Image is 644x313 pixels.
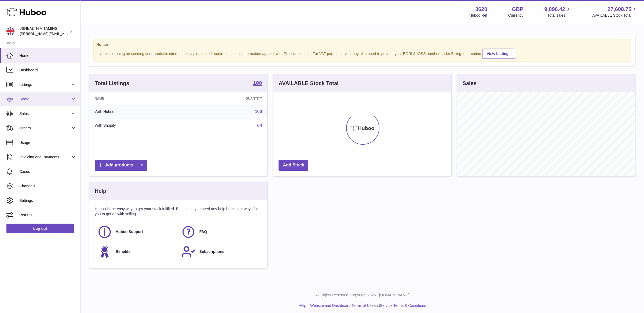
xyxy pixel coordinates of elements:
img: francesca@jshealthvitamins.com [6,27,14,35]
p: Huboo is the easy way to get your stock fulfilled. But incase you need any help here's our ways f... [95,206,262,217]
div: Huboo Ref [469,13,487,18]
th: Name [89,92,185,105]
th: Quantity [185,92,268,105]
a: 100 [255,109,262,114]
span: [PERSON_NAME][EMAIL_ADDRESS][DOMAIN_NAME] [20,31,108,36]
div: If you're planning on sending your products internationally please add required customs informati... [96,48,628,59]
a: FAQ [181,225,259,239]
span: FAQ [199,229,207,234]
a: Help [299,303,306,308]
span: Orders [19,126,71,131]
span: Returns [19,213,76,218]
strong: GBP [512,6,523,13]
a: Log out [6,224,74,233]
a: Subscriptions [181,245,259,259]
li: and [308,303,426,308]
span: Benefits [116,249,130,254]
span: Invoicing and Payments [19,155,71,160]
a: 64 [257,123,262,128]
span: Channels [19,184,76,189]
a: Benefits [97,245,176,259]
div: JSHEALTH VITAMINS [20,26,68,36]
strong: 3620 [475,6,487,13]
span: Subscriptions [199,249,224,254]
td: With Shopify [89,119,185,133]
span: AVAILABLE Stock Total [592,13,638,18]
a: Website and Dashboard Terms of Use [310,303,374,308]
div: Currency [508,13,524,18]
a: 9,096.42 Total sales [544,6,572,18]
span: 27,608.75 [608,6,631,13]
a: Add products [95,160,147,171]
span: Huboo Support [116,229,143,234]
a: Huboo Support [97,225,176,239]
span: Stock [19,97,71,102]
h3: AVAILABLE Stock Total [279,80,338,87]
a: 27,608.75 AVAILABLE Stock Total [592,6,638,18]
a: View Listings [482,49,515,59]
span: Listings [19,82,71,87]
a: Service Terms & Conditions [380,303,426,308]
a: 100 [253,80,262,87]
span: Cases [19,169,76,174]
span: Home [19,53,76,58]
h3: Sales [463,80,477,87]
span: Total sales [547,13,571,18]
strong: 100 [253,80,262,86]
td: With Huboo [89,105,185,119]
h3: Help [95,187,106,195]
p: All Rights Reserved. Copyright 2025 - [DOMAIN_NAME] [85,293,640,298]
span: Sales [19,111,71,116]
span: 9,096.42 [544,6,565,13]
span: Usage [19,140,76,145]
strong: Notice [96,42,628,47]
span: Dashboard [19,68,76,73]
span: Settings [19,198,76,203]
a: Add Stock [279,160,308,171]
h3: Total Listings [95,80,129,87]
